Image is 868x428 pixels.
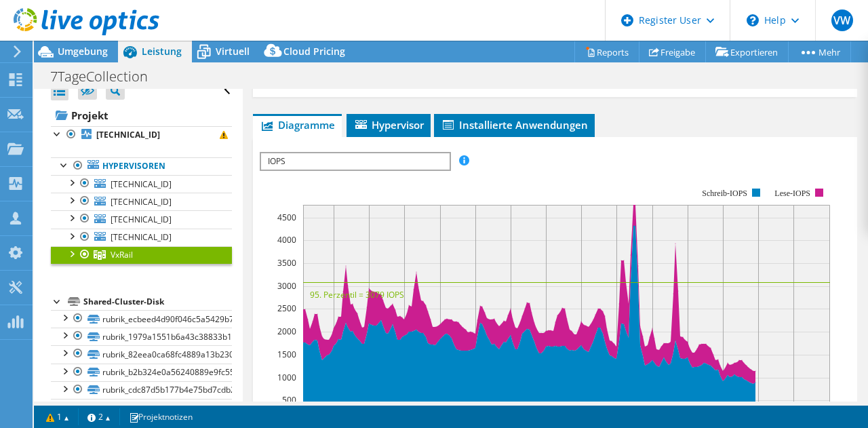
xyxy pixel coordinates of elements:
a: rubrik_1979a1551b6a43c38833b1aeb114dc28 [51,328,232,345]
text: 2500 [277,303,296,314]
span: [TECHNICAL_ID] [111,178,172,190]
a: VxRail [51,246,232,264]
text: 2000 [277,326,296,337]
text: 3500 [277,257,296,269]
a: [TECHNICAL_ID] [51,229,232,246]
text: 95. Perzentil = 3079 IOPS [310,289,404,300]
text: 1500 [277,349,296,360]
a: Exportieren [705,41,789,62]
b: [TECHNICAL_ID] [96,129,160,140]
span: Hypervisor [353,118,424,132]
text: 500 [282,394,296,406]
span: Diagramme [260,118,335,132]
span: Leistung [142,45,182,58]
span: VW [831,9,853,31]
a: Projekt [51,104,232,126]
a: Reports [574,41,639,62]
a: [TECHNICAL_ID] [51,126,232,144]
svg: \n [747,14,759,26]
a: rubrik_82eea0ca68fc4889a13b230385287d5d [51,345,232,363]
a: [TECHNICAL_ID] [51,175,232,193]
a: rubrik_ecbeed4d90f046c5a5429b7685faf492 [51,310,232,328]
text: 4000 [277,234,296,246]
span: [TECHNICAL_ID] [111,231,172,243]
text: Lese-IOPS [774,189,810,198]
span: VxRail [111,249,133,260]
a: [TECHNICAL_ID] [51,193,232,210]
text: 4500 [277,212,296,223]
a: [TECHNICAL_ID] [51,210,232,228]
span: [TECHNICAL_ID] [111,214,172,225]
text: 3000 [277,280,296,292]
a: rubrik_a312c0e4eee54d3f9c2e0eff7079d2f2 [51,399,232,416]
span: Installierte Anwendungen [441,118,588,132]
a: 1 [37,408,79,425]
a: Projektnotizen [119,408,202,425]
div: Shared-Cluster-Disk [83,294,232,310]
a: 2 [78,408,120,425]
a: rubrik_b2b324e0a56240889e9fc5568caad57d [51,364,232,381]
h1: 7TageCollection [44,69,169,84]
a: Freigabe [639,41,706,62]
span: Cloud Pricing [283,45,345,58]
span: Umgebung [58,45,108,58]
span: IOPS [261,153,449,170]
text: Schreib-IOPS [702,189,747,198]
span: [TECHNICAL_ID] [111,196,172,208]
a: Hypervisoren [51,157,232,175]
text: 1000 [277,372,296,383]
a: Mehr [788,41,851,62]
span: Virtuell [216,45,250,58]
a: rubrik_cdc87d5b177b4e75bd7cdb2c1f5e1664 [51,381,232,399]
